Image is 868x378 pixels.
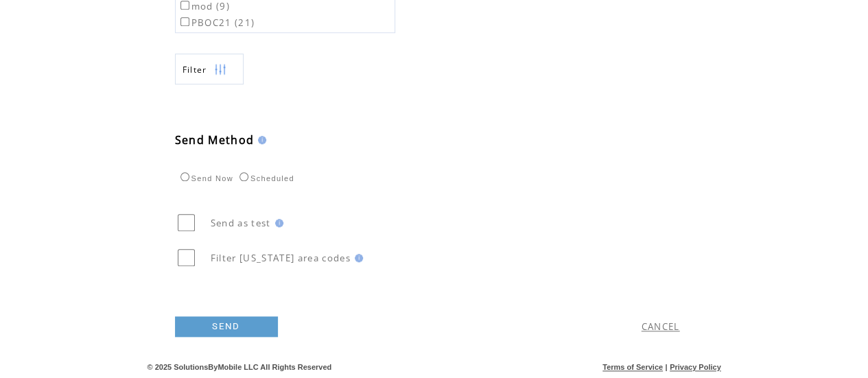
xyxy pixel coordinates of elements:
span: Show filters [183,64,207,75]
a: Privacy Policy [670,363,721,371]
img: filters.png [214,54,226,85]
span: | [665,363,667,371]
a: CANCEL [642,320,680,333]
input: Send Now [180,172,189,181]
span: Send Method [175,132,255,147]
img: help.gif [271,219,283,227]
a: Filter [175,54,244,84]
input: Scheduled [239,172,248,181]
span: © 2025 SolutionsByMobile LLC All Rights Reserved [148,363,332,371]
label: Scheduled [236,174,294,182]
label: Send Now [177,174,233,182]
img: help.gif [351,254,363,262]
a: SEND [175,316,278,337]
input: PBOC21 (21) [180,17,189,26]
img: help.gif [254,136,266,144]
label: PBOC21 (21) [178,16,255,29]
input: mod (9) [180,1,189,10]
a: Terms of Service [602,363,663,371]
span: Send as test [211,217,271,229]
span: Filter [US_STATE] area codes [211,252,351,264]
